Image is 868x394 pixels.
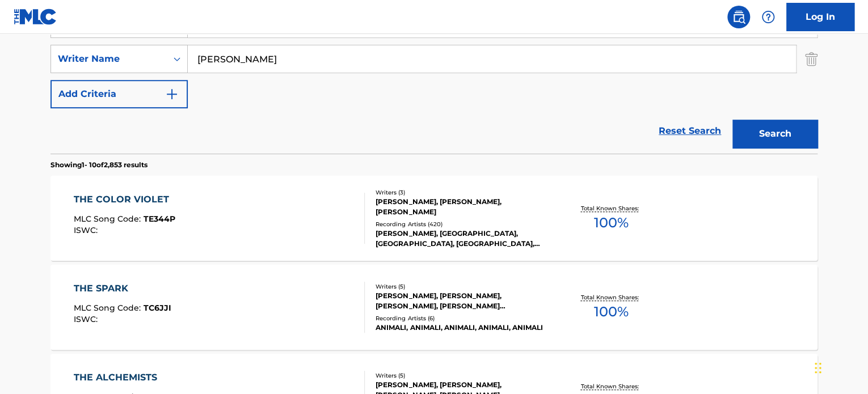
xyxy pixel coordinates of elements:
div: Writers ( 3 ) [376,188,547,197]
div: THE ALCHEMISTS [74,371,176,384]
div: Recording Artists ( 6 ) [376,314,547,323]
a: THE SPARKMLC Song Code:TC6JJIISWC:Writers (5)[PERSON_NAME], [PERSON_NAME], [PERSON_NAME], [PERSON... [50,265,818,350]
img: Delete Criterion [805,45,818,73]
a: Reset Search [653,118,727,143]
button: Search [732,120,818,148]
span: 100 % [593,213,628,233]
a: Log In [786,3,854,31]
a: THE COLOR VIOLETMLC Song Code:TE344PISWC:Writers (3)[PERSON_NAME], [PERSON_NAME], [PERSON_NAME]Re... [50,176,818,261]
div: Writer Name [58,52,160,66]
img: search [732,10,745,24]
span: TC6JJI [144,303,171,313]
span: ISWC : [74,225,100,235]
span: TE344P [144,214,175,224]
iframe: Chat Widget [811,340,868,394]
span: 100 % [593,302,628,322]
img: help [761,10,775,24]
form: Search Form [50,10,818,154]
div: Recording Artists ( 420 ) [376,220,547,228]
p: Showing 1 - 10 of 2,853 results [50,160,148,170]
div: [PERSON_NAME], [PERSON_NAME], [PERSON_NAME], [PERSON_NAME] [PERSON_NAME] JUSSEY [376,291,547,311]
p: Total Known Shares: [580,293,641,302]
div: Writers ( 5 ) [376,371,547,380]
div: [PERSON_NAME], [PERSON_NAME], [PERSON_NAME] [376,197,547,217]
div: THE COLOR VIOLET [74,193,175,206]
img: 9d2ae6d4665cec9f34b9.svg [165,87,179,101]
span: MLC Song Code : [74,303,144,313]
span: MLC Song Code : [74,214,144,224]
div: THE SPARK [74,282,171,295]
div: [PERSON_NAME], [GEOGRAPHIC_DATA], [GEOGRAPHIC_DATA], [GEOGRAPHIC_DATA], [GEOGRAPHIC_DATA] [376,228,547,249]
div: ANIMALI, ANIMALI, ANIMALI, ANIMALI, ANIMALI [376,323,547,333]
button: Add Criteria [50,80,188,108]
p: Total Known Shares: [580,382,641,391]
span: ISWC : [74,314,100,324]
a: Public Search [727,6,750,28]
div: Help [757,6,779,28]
div: Writers ( 5 ) [376,282,547,291]
p: Total Known Shares: [580,204,641,213]
div: Drag [815,351,821,385]
img: MLC Logo [14,9,57,25]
